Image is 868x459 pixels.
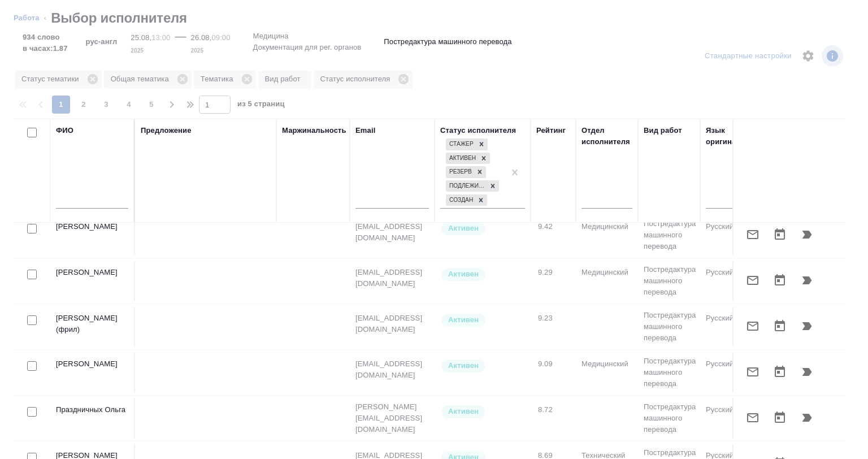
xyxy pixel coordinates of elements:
button: Продолжить [793,313,821,340]
input: Выбери исполнителей, чтобы отправить приглашение на работу [27,224,37,233]
td: [PERSON_NAME] [50,261,135,301]
div: Стажер, Активен, Резерв, Подлежит внедрению, Создан [445,165,487,179]
div: Стажер, Активен, Резерв, Подлежит внедрению, Создан [445,137,489,151]
button: Открыть календарь загрузки [766,221,793,248]
div: Создан [446,194,475,206]
div: ФИО [56,125,73,136]
div: Вид работ [644,125,682,136]
button: Открыть календарь загрузки [766,404,793,431]
div: Рейтинг [536,125,566,136]
button: Продолжить [793,404,821,431]
td: [PERSON_NAME] [50,215,135,255]
input: Выбери исполнителей, чтобы отправить приглашение на работу [27,407,37,417]
button: Продолжить [793,267,821,294]
div: Статус исполнителя [440,125,516,136]
button: Отправить предложение о работе [739,358,766,386]
input: Выбери исполнителей, чтобы отправить приглашение на работу [27,270,37,279]
div: Предложение [141,125,192,136]
button: Продолжить [793,221,821,248]
button: Отправить предложение о работе [739,221,766,248]
div: Подлежит внедрению [446,180,487,192]
div: Стажер, Активен, Резерв, Подлежит внедрению, Создан [445,151,491,166]
div: Стажер [446,138,475,150]
button: Открыть календарь загрузки [766,313,793,340]
button: Отправить предложение о работе [739,404,766,431]
button: Открыть календарь загрузки [766,358,793,386]
button: Отправить предложение о работе [739,313,766,340]
div: Email [355,125,375,136]
div: Активен [446,153,478,164]
div: Язык оригинала [706,125,757,148]
button: Продолжить [793,358,821,386]
td: [PERSON_NAME] (фрил) [50,307,135,347]
td: Праздничных Ольга [50,399,135,438]
div: Маржинальность [282,125,346,136]
button: Отправить предложение о работе [739,267,766,294]
div: Отдел исполнителя [581,125,632,148]
td: [PERSON_NAME] [50,353,135,392]
div: Стажер, Активен, Резерв, Подлежит внедрению, Создан [445,193,488,207]
p: Постредактура машинного перевода [384,36,511,47]
div: Стажер, Активен, Резерв, Подлежит внедрению, Создан [445,179,500,193]
div: Резерв [446,166,474,178]
input: Выбери исполнителей, чтобы отправить приглашение на работу [27,315,37,325]
button: Открыть календарь загрузки [766,267,793,294]
input: Выбери исполнителей, чтобы отправить приглашение на работу [27,361,37,371]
